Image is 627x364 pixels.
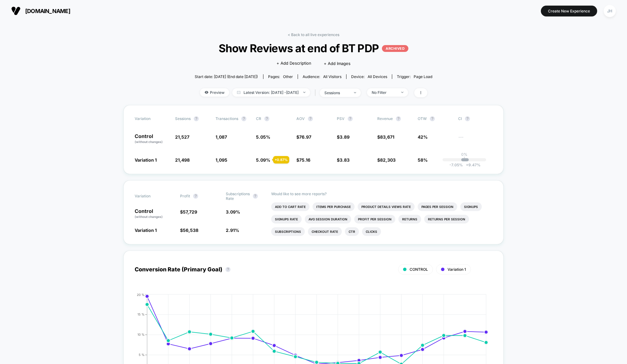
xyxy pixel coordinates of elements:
span: Latest Version: [DATE] - [DATE] [232,88,310,97]
button: ? [430,116,435,121]
span: --- [458,135,492,144]
p: Control [135,134,169,144]
div: No Filter [372,90,397,95]
span: Device: [346,74,392,79]
p: | [464,157,465,161]
span: 76.97 [299,134,311,140]
tspan: 15 % [137,312,145,316]
button: ? [396,116,401,121]
li: Signups [460,202,482,211]
span: 5.05 % [256,134,270,140]
span: $ [337,134,350,140]
p: ARCHIVED [382,45,408,52]
span: 1,095 [216,157,227,163]
span: 1,087 [216,134,227,140]
span: Start date: [DATE] (End date [DATE]) [195,74,258,79]
li: Ctr [345,227,359,236]
button: ? [241,116,246,121]
span: $ [296,134,311,140]
span: Variation 1 [135,157,157,163]
span: AOV [296,116,305,121]
span: 3.89 [340,134,350,140]
span: OTW [418,116,452,121]
span: Page Load [414,74,432,79]
span: $ [377,157,396,163]
span: Transactions [216,116,238,121]
span: + Add Description [276,60,311,67]
div: Pages: [268,74,293,79]
span: 9.47 % [463,163,481,167]
span: + [466,163,468,167]
tspan: 20 % [137,293,145,296]
span: $ [180,209,197,214]
span: CONTROL [410,267,428,272]
span: 3.09 % [226,209,240,214]
span: Show Reviews at end of BT PDP [207,42,420,55]
li: Clicks [362,227,381,236]
button: JH [602,5,618,17]
button: ? [308,116,313,121]
span: 3.83 [340,157,350,163]
button: Create New Experience [541,6,597,16]
span: CR [256,116,261,121]
span: other [283,74,293,79]
button: ? [194,116,199,121]
span: + Add Images [324,61,351,66]
button: [DOMAIN_NAME] [9,6,72,16]
span: $ [337,157,350,163]
span: Revenue [377,116,393,121]
tspan: 5 % [139,353,145,357]
p: Would like to see more reports? [271,191,492,196]
li: Product Details Views Rate [358,202,415,211]
img: end [354,92,356,93]
span: PSV [337,116,345,121]
span: 21,498 [175,157,190,163]
span: (without changes) [135,140,163,144]
div: + 0.87 % [273,156,289,164]
span: 82,303 [380,157,396,163]
div: JH [604,5,616,17]
li: Profit Per Session [354,215,395,223]
div: Audience: [303,74,341,79]
button: ? [264,116,269,121]
span: 56,538 [183,228,198,233]
span: 2.91 % [226,228,239,233]
span: CI [458,116,492,121]
p: Control [135,209,174,219]
span: Profit [180,194,190,198]
img: calendar [237,91,240,94]
li: Subscriptions [271,227,305,236]
span: 83,671 [380,134,394,140]
li: Items Per Purchase [313,202,355,211]
button: ? [348,116,353,121]
span: -7.05 % [449,163,463,167]
span: $ [180,228,198,233]
li: Avg Session Duration [305,215,351,223]
span: $ [377,134,394,140]
img: end [401,92,403,93]
li: Returns Per Session [424,215,469,223]
a: < Back to all live experiences [288,32,339,37]
span: 42% [418,134,428,140]
span: All Visitors [323,74,341,79]
div: Trigger: [397,74,432,79]
span: Variation [135,191,169,201]
span: 57,729 [183,209,197,214]
span: Preview [200,88,229,97]
span: $ [296,157,310,163]
button: ? [253,194,258,199]
span: Variation 1 [135,228,157,233]
span: [DOMAIN_NAME] [25,8,70,14]
div: sessions [324,90,349,95]
span: Variation 1 [448,267,466,272]
span: 5.09 % [256,157,270,163]
span: all devices [368,74,387,79]
tspan: 10 % [137,333,145,336]
img: end [303,92,305,93]
span: Subscriptions Rate [226,191,250,201]
li: Signups Rate [271,215,302,223]
span: Sessions [175,116,191,121]
span: Variation [135,116,169,121]
span: 75.16 [299,157,310,163]
span: (without changes) [135,215,163,219]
